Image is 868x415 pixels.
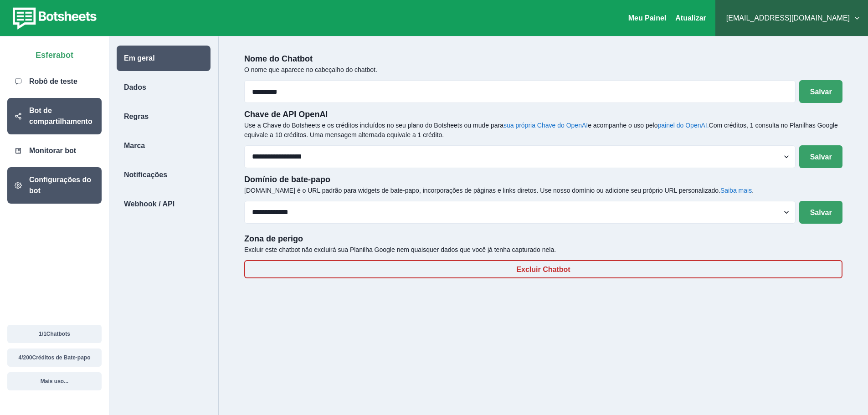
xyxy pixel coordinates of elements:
[32,354,76,361] font: Créditos de Bate
[810,153,832,161] font: Salvar
[124,200,175,208] font: Webhook / API
[77,354,91,361] font: papo
[628,14,667,22] a: Meu Painel
[752,187,754,194] font: .
[124,54,155,62] font: Em geral
[810,88,832,96] font: Salvar
[244,66,377,73] font: O nome que aparece no cabeçalho do chatbot.
[244,260,842,278] button: Excluir Chatbot
[723,9,861,27] button: [EMAIL_ADDRESS][DOMAIN_NAME]
[7,372,102,390] button: Mais uso...
[799,80,842,103] button: Salvar
[124,113,149,120] font: Regras
[46,331,70,337] font: Chatbots
[675,14,706,22] font: Atualizar
[7,325,102,343] button: 1/1Chatbots
[7,5,99,31] img: botsheets-logo.png
[109,191,218,217] a: Webhook / API
[810,209,832,216] font: Salvar
[36,51,73,60] font: Esferabot
[244,110,328,119] font: Chave de API OpenAI
[29,147,76,154] font: Monitorar bot
[799,201,842,224] button: Salvar
[588,122,657,129] font: e acompanhe o uso pelo
[244,246,556,253] font: Excluir este chatbot não excluirá sua Planilha Google nem quaisquer dados que você já tenha captu...
[109,104,218,129] a: Regras
[244,175,330,184] font: Domínio de bate-papo
[18,354,32,361] font: 4/200
[244,234,303,243] font: Zona de perigo
[244,187,720,194] font: [DOMAIN_NAME] é o URL padrão para widgets de bate-papo, incorporações de páginas e links diretos....
[503,122,588,129] a: sua própria Chave do OpenAI
[244,122,838,138] font: Com créditos, 1 consulta no Planilhas Google equivale a 10 créditos. Uma mensagem alternada equiv...
[109,46,218,71] a: Em geral
[124,142,145,149] font: Marca
[799,145,842,168] button: Salvar
[42,331,43,337] font: /
[7,348,102,367] button: 4/200Créditos de Bate-papo
[41,378,68,384] font: Mais uso...
[244,54,313,63] font: Nome do Chatbot
[658,122,709,129] a: painel do OpenAI.
[109,75,218,100] a: Dados
[244,122,503,129] font: Use a Chave do Botsheets e os créditos incluídos no seu plano do Botsheets ou mude para
[29,176,91,195] font: Configurações do bot
[43,331,46,337] font: 1
[516,266,570,273] font: Excluir Chatbot
[109,133,218,159] a: Marca
[29,77,77,85] font: Robô de teste
[124,171,167,179] font: Notificações
[720,187,752,194] a: Saiba mais
[39,331,42,337] font: 1
[76,354,77,361] font: -
[29,107,92,125] font: Bot de compartilhamento
[124,83,146,91] font: Dados
[109,162,218,188] a: Notificações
